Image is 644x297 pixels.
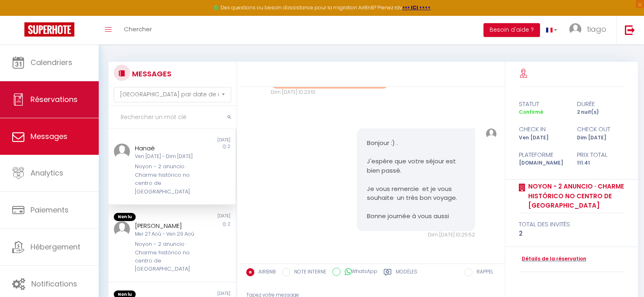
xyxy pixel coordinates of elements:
div: Ven [DATE] [514,134,572,142]
div: 2 [519,229,625,238]
img: ... [114,221,130,237]
span: 2 [228,221,230,227]
img: ... [114,143,130,160]
div: check out [572,124,630,134]
div: check in [514,124,572,134]
a: >>> ICI <<<< [402,4,431,11]
span: Réservations [30,94,78,104]
div: [DOMAIN_NAME] [514,159,572,167]
pre: Bonjour :) . J'espère que votre séjour est bien passé. Je vous remercie et je vous souhaite un tr... [367,139,465,221]
div: Mer 27 Aoû - Ven 29 Aoû [135,230,198,238]
a: ... tiago [563,16,616,44]
div: 111.41 [572,159,630,167]
h3: MESSAGES [130,65,171,83]
div: [PERSON_NAME] [135,221,198,231]
label: WhatsApp [340,268,377,277]
span: 2 [228,143,230,150]
a: Chercher [118,16,158,44]
div: Hanaé [135,143,198,153]
div: Noyon - 2 anuncio · Charme histórico no centro de [GEOGRAPHIC_DATA] [135,163,198,196]
div: total des invités [519,219,625,229]
img: Super Booking [24,22,74,37]
div: Noyon - 2 anuncio · Charme histórico no centro de [GEOGRAPHIC_DATA] [135,240,198,273]
div: Dim [DATE] [572,134,630,142]
img: ... [569,23,581,35]
div: 2 nuit(s) [572,108,630,116]
span: Non lu [114,213,136,221]
img: ... [486,128,497,139]
span: Messages [30,131,67,141]
span: Notifications [31,279,77,289]
label: AIRBNB [254,268,276,277]
div: Prix total [572,150,630,160]
label: RAPPEL [473,268,493,277]
div: [DATE] [172,213,235,221]
div: Dim [DATE] 10:25:52 [357,231,475,239]
div: statut [514,99,572,109]
span: Analytics [30,168,63,178]
div: [DATE] [172,137,235,143]
button: Besoin d'aide ? [484,23,540,37]
label: Modèles [396,268,417,278]
div: Ven [DATE] - Dim [DATE] [135,153,198,160]
input: Rechercher un mot clé [108,106,236,129]
span: Chercher [124,25,152,33]
span: tiago [587,24,606,34]
span: Paiements [30,205,69,215]
a: Noyon - 2 anuncio · Charme histórico no centro de [GEOGRAPHIC_DATA] [525,182,625,210]
img: logout [625,25,635,35]
div: durée [572,99,630,109]
div: Dim [DATE] 10:23:51 [271,89,389,96]
a: Détails de la réservation [519,255,586,263]
span: Calendriers [30,57,72,67]
span: Hébergement [30,242,80,252]
div: Plateforme [514,150,572,160]
label: NOTE INTERNE [290,268,326,277]
span: Confirmé [519,108,543,115]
